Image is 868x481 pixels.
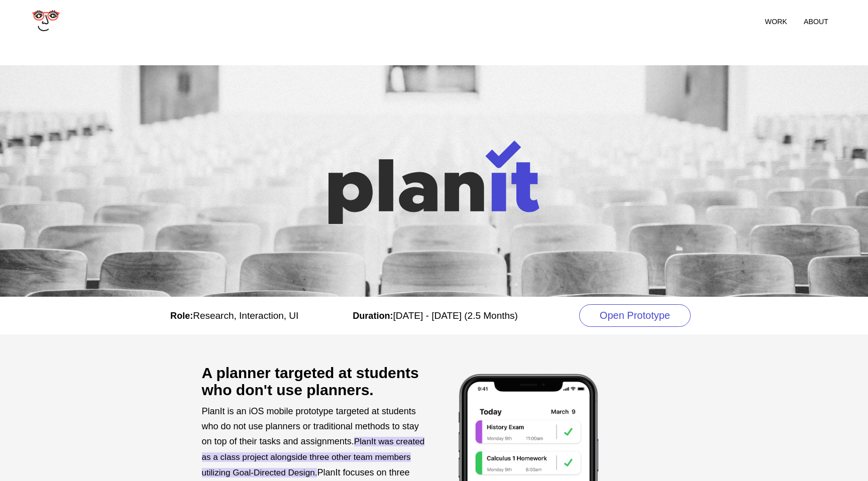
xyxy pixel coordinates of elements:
p: [DATE] - [DATE] (2.5 Months) [350,304,520,327]
a: work [757,10,795,33]
h5: Open Prototype [585,310,685,321]
li: about [804,18,828,26]
p: Research, Interaction, UI [168,304,301,327]
a: about [796,10,836,33]
span: Role: [170,311,193,321]
span: Duration: [353,311,393,321]
a: Open Prototype [572,304,698,327]
h5: A planner targeted at students who don't use planners. [202,365,428,399]
span: PlanIt was created as a class project alongside three other team members utilizing Goal-Directed ... [202,437,425,477]
li: work [765,18,787,26]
